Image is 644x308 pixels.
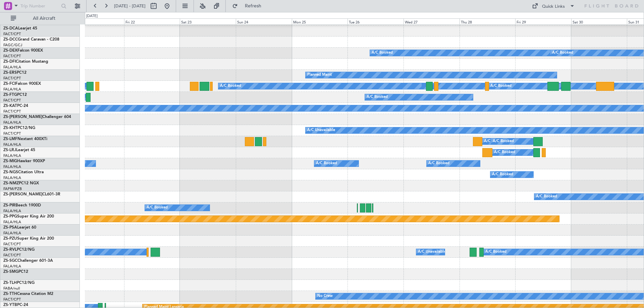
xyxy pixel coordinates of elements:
[3,231,21,236] a: FALA/HLA
[529,1,578,11] button: Quick Links
[484,136,505,146] div: A/C Booked
[3,281,35,285] a: ZS-TLHPC12/NG
[114,3,146,9] span: [DATE] - [DATE]
[147,203,168,213] div: A/C Booked
[536,192,557,202] div: A/C Booked
[3,242,21,247] a: FACT/CPT
[3,186,22,191] a: FAPM/PZB
[3,164,21,169] a: FALA/HLA
[3,148,16,152] span: ZS-LRJ
[3,170,44,174] a: ZS-NGSCitation Ultra
[3,237,17,241] span: ZS-PZU
[3,142,21,147] a: FALA/HLA
[3,26,37,30] a: ZS-DCALearjet 45
[3,220,21,225] a: FALA/HLA
[3,214,17,219] span: ZS-PPG
[3,297,21,302] a: FACT/CPT
[3,109,21,114] a: FACT/CPT
[307,70,332,80] div: Planned Maint
[3,43,22,48] a: FAGC/GCJ
[3,65,21,70] a: FALA/HLA
[3,208,21,213] a: FALA/HLA
[3,292,17,296] span: ZS-TTH
[3,281,17,285] span: ZS-TLH
[3,49,17,53] span: ZS-DEX
[17,16,71,21] span: All Aircraft
[180,18,236,24] div: Sat 23
[3,93,17,97] span: ZS-FTG
[292,18,348,24] div: Mon 25
[3,270,18,274] span: ZS-SMG
[307,125,335,135] div: A/C Unavailable
[3,137,47,141] a: ZS-LMFNextant 400XTi
[3,159,17,163] span: ZS-MIG
[3,159,45,163] a: ZS-MIGHawker 900XP
[3,38,59,42] a: ZS-DCCGrand Caravan - C208
[3,76,21,81] a: FACT/CPT
[3,87,21,92] a: FALA/HLA
[3,137,17,141] span: ZS-LMF
[3,98,21,103] a: FACT/CPT
[493,136,514,146] div: A/C Booked
[3,104,28,108] a: ZS-KATPC-24
[3,71,17,75] span: ZS-ERS
[428,159,449,169] div: A/C Booked
[494,147,515,158] div: A/C Booked
[404,18,460,24] div: Wed 27
[3,181,19,185] span: ZS-NMZ
[124,18,180,24] div: Fri 22
[571,18,627,24] div: Sat 30
[3,253,21,258] a: FACT/CPT
[220,81,241,91] div: A/C Booked
[3,175,21,180] a: FALA/HLA
[3,203,15,207] span: ZS-PIR
[20,1,59,11] input: Trip Number
[3,93,27,97] a: ZS-FTGPC12
[316,159,337,169] div: A/C Booked
[239,4,267,8] span: Refresh
[3,214,54,219] a: ZS-PPGSuper King Air 200
[3,153,21,158] a: FALA/HLA
[367,92,388,102] div: A/C Booked
[515,18,571,24] div: Fri 29
[3,131,21,136] a: FACT/CPT
[317,291,333,301] div: No Crew
[3,26,18,30] span: ZS-DCA
[7,13,73,24] button: All Aircraft
[492,170,513,180] div: A/C Booked
[3,292,53,296] a: ZS-TTHCessna Citation M2
[3,115,71,119] a: ZS-[PERSON_NAME]Challenger 604
[3,259,17,263] span: ZS-SGC
[3,248,35,252] a: ZS-RVLPC12/NG
[68,18,124,24] div: Thu 21
[490,81,512,91] div: A/C Booked
[3,38,18,42] span: ZS-DCC
[3,286,20,291] a: FABA/null
[3,192,60,196] a: ZS-[PERSON_NAME]CL601-3R
[418,247,446,257] div: A/C Unavailable
[3,270,28,274] a: ZS-SMGPC12
[3,115,42,119] span: ZS-[PERSON_NAME]
[229,1,269,11] button: Refresh
[3,126,35,130] a: ZS-KHTPC12/NG
[3,259,53,263] a: ZS-SGCChallenger 601-3A
[3,148,35,152] a: ZS-LRJLearjet 45
[3,71,26,75] a: ZS-ERSPC12
[3,126,17,130] span: ZS-KHT
[3,181,39,185] a: ZS-NMZPC12 NGX
[3,192,42,196] span: ZS-[PERSON_NAME]
[3,303,17,307] span: ZS-YTB
[3,60,16,64] span: ZS-DFI
[542,3,565,10] div: Quick Links
[3,248,17,252] span: ZS-RVL
[236,18,292,24] div: Sun 24
[3,226,17,230] span: ZS-PSA
[3,82,15,86] span: ZS-FCI
[3,32,21,37] a: FACT/CPT
[3,120,21,125] a: FALA/HLA
[86,13,98,19] div: [DATE]
[3,203,41,207] a: ZS-PIRBeech 1900D
[460,18,516,24] div: Thu 28
[3,54,21,59] a: FACT/CPT
[552,48,573,58] div: A/C Booked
